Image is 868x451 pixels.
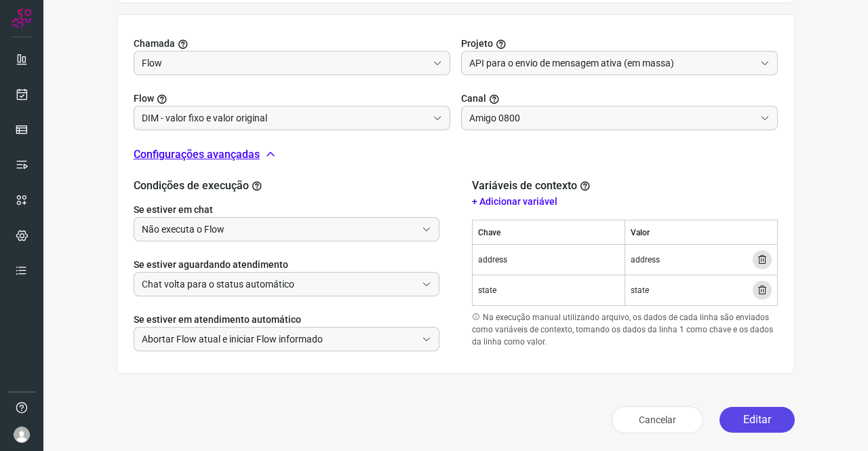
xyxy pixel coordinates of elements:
input: Você precisa criar/selecionar um Projeto. [142,106,427,130]
label: Se estiver em chat [134,203,439,217]
span: Projeto [461,37,493,51]
span: state [631,284,649,296]
span: Flow [134,92,154,106]
label: Se estiver em atendimento automático [134,313,439,327]
p: Na execução manual utilizando arquivo, os dados de cada linha são enviados como variáveis de cont... [472,311,778,348]
input: Selecione um canal [469,106,755,130]
span: Canal [461,92,486,106]
input: Selecione [142,273,416,296]
button: Editar [719,407,795,433]
td: state [473,275,625,306]
input: Selecionar projeto [142,52,427,75]
p: Configurações avançadas [134,146,260,163]
th: Chave [473,220,625,245]
p: + Adicionar variável [472,195,778,209]
h2: Condições de execução [134,179,439,192]
span: address [631,254,660,266]
button: Cancelar [612,406,703,433]
input: Selecione [142,328,416,351]
img: Logo [12,8,32,28]
span: Chamada [134,37,175,51]
label: Se estiver aguardando atendimento [134,258,439,272]
img: avatar-user-boy.jpg [14,427,30,443]
input: Selecionar projeto [469,52,755,75]
h2: Variáveis de contexto [472,179,593,192]
td: address [473,245,625,275]
input: Selecione [142,218,416,241]
th: Valor [625,220,778,245]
